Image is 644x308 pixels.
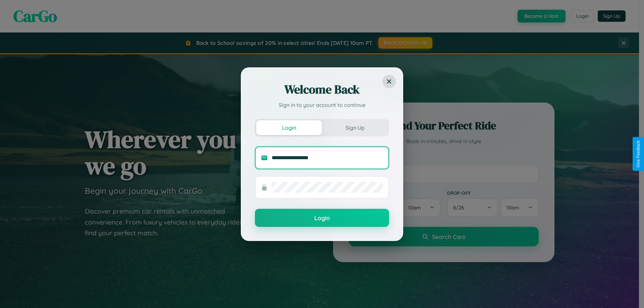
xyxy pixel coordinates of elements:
[255,81,389,98] h2: Welcome Back
[256,120,322,135] button: Login
[636,140,641,168] div: Give Feedback
[255,209,389,227] button: Login
[255,101,389,109] p: Sign in to your account to continue
[322,120,388,135] button: Sign Up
